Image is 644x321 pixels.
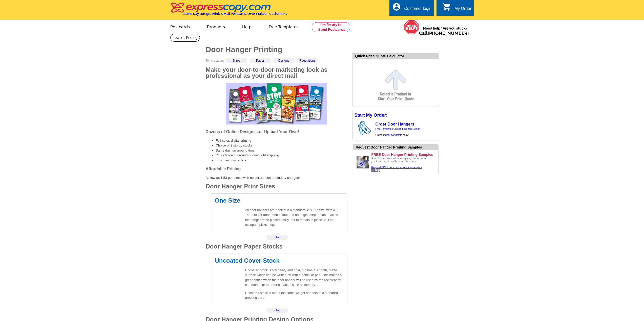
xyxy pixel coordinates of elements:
p: Uncoated stock is about the same weight and feel of a standard greeting card. [245,290,343,300]
div: A lot of companies talk about quality, but we want you to see what quality means first hand. [371,157,430,172]
a: Free Templates [261,20,307,32]
img: Upload a door hanger design [355,155,370,170]
a: Designs [278,59,289,62]
a: Regulations [299,59,315,62]
h3: Dozens of Online Designs...or Upload Your Own! [206,130,347,134]
a: Help [234,20,260,32]
li: Low minimum orders [216,158,347,163]
div: Request Door Hanger Printing Samples [356,145,438,150]
span: Need help? Are you stuck? [419,26,471,36]
div: Quick Price Quote Calculator [353,54,439,59]
p: All door hangers are printed in a standard 4" x 11" size, with a 1 1/2" circular door knob cutout... [245,208,343,227]
a: Postcards [162,20,198,32]
h2: One Size [215,197,343,204]
li: Same day turnaround time [216,148,347,153]
div: Customer login [404,6,431,13]
img: help [404,20,419,35]
a: door hangers [385,134,400,136]
h2: Make your door-to-door marketing look as professional as your direct mail [206,67,347,79]
h2: Door Hanger Print Sizes [206,183,347,189]
a: Request FREE door hanger printing samples [DATE]! [371,166,422,172]
li: Your choice of ground or overnight shipping [216,153,347,158]
a: account_circle Customer login [392,6,431,12]
a: shopping_cart My Order [442,6,471,12]
h2: Door Hanger Paper Stocks [206,243,347,250]
a: Paper [256,59,264,62]
p: Uncoated stock is still heavy and rigid, but has a smooth, matte surface which can be written on ... [245,268,343,287]
a: Upload Finished Design [393,128,420,130]
img: door hanger template designs [226,83,327,125]
span: | Ordering is easy! [376,128,421,136]
h4: Same Day Design, Print, & Mail Postcards. Over 1 Million Customers. [183,12,287,16]
a: [PHONE_NUMBER] [428,31,469,36]
a: ↑ top [274,236,280,239]
h3: Affordable Pricing [206,167,347,171]
a: Free Templates [376,128,393,130]
a: Order Door Hangers [376,122,414,126]
i: account_circle [392,2,401,11]
div: Tell me about: [206,58,347,67]
li: Full-color, digital printing [216,138,347,143]
h2: Uncoated Cover Stock [215,258,343,264]
a: FREE Door Hanger Printing Samples [371,152,436,157]
div: Start My Order: [353,111,439,119]
div: My Order [454,6,471,13]
i: shopping_cart [442,2,451,11]
img: background image for door hangers arrow [353,119,357,136]
h1: Door Hanger Printing [206,46,347,53]
img: door hanger swinging on a residential doorknob [357,119,375,136]
span: Call [419,31,469,36]
li: Choice of 2 sturdy stocks [216,143,347,148]
p: As low as $.53 per piece, with no set up fees or bindery charges! [206,175,347,180]
a: ↑ top [274,309,280,312]
a: Same Day Design, Print, & Mail Postcards. Over 1 Million Customers. [170,6,287,16]
a: Sizes [233,59,240,62]
a: Products [199,20,233,32]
